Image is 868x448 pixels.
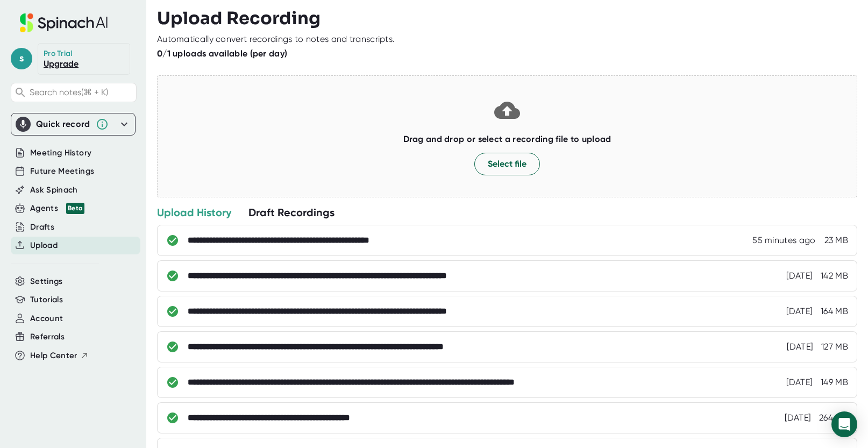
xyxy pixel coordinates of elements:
span: s [11,48,32,69]
div: Upload History [157,205,231,219]
button: Referrals [30,331,65,343]
button: Help Center [30,350,89,362]
div: Quick record [16,113,131,135]
div: Automatically convert recordings to notes and transcripts. [157,34,395,45]
div: 7/16/2025, 4:28:18 PM [787,342,813,352]
div: 8/26/2025, 11:04:03 AM [752,235,815,246]
div: Draft Recordings [248,205,335,219]
div: 142 MB [821,271,848,281]
div: 7/17/2025, 11:47:52 AM [786,271,812,281]
a: Upgrade [44,59,79,69]
h3: Upload Recording [157,8,857,29]
div: 127 MB [821,342,848,352]
div: Beta [66,203,84,214]
button: Future Meetings [30,165,94,177]
div: 7/16/2025, 2:38:22 PM [786,377,812,388]
div: 7/17/2025, 10:02:57 AM [786,306,812,317]
button: Settings [30,275,63,288]
div: Open Intercom Messenger [831,411,857,437]
div: Pro Trial [44,49,74,59]
span: Help Center [30,350,77,362]
div: 264 MB [819,413,848,423]
button: Upload [30,239,58,252]
span: Search notes (⌘ + K) [30,87,108,97]
div: Agents [30,202,84,215]
button: Meeting History [30,147,91,159]
span: Select file [488,158,527,170]
button: Tutorials [30,294,63,306]
div: 164 MB [821,306,848,317]
button: Select file [474,153,540,175]
b: 0/1 uploads available (per day) [157,48,287,59]
button: Drafts [30,221,54,233]
div: 23 MB [824,235,849,246]
button: Agents Beta [30,202,84,215]
button: Account [30,312,63,325]
button: Ask Spinach [30,184,78,196]
b: Drag and drop or select a recording file to upload [403,134,611,144]
div: 7/16/2025, 12:24:14 PM [785,413,810,423]
div: 149 MB [821,377,848,388]
div: Quick record [36,119,90,130]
